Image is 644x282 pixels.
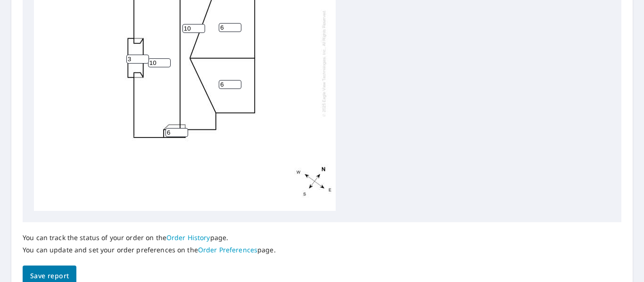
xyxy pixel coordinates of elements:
a: Order History [166,233,210,242]
a: Order Preferences [198,245,257,254]
p: You can update and set your order preferences on the page. [23,246,276,254]
span: Save report [30,270,69,282]
p: You can track the status of your order on the page. [23,234,276,242]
